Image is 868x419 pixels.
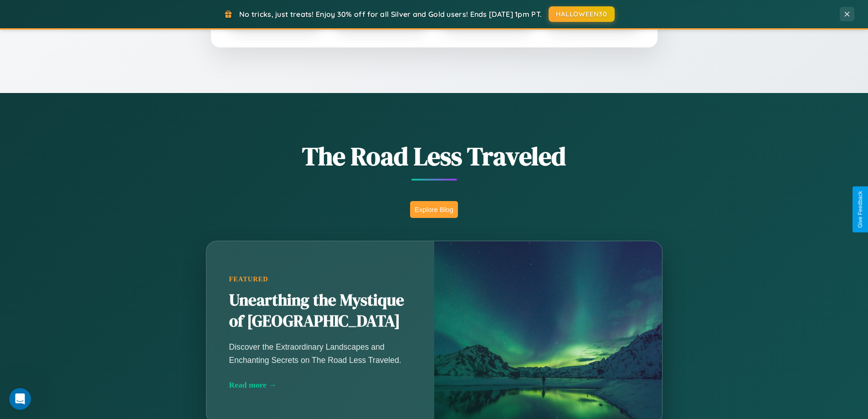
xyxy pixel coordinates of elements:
div: Read more → [229,380,411,390]
h2: Unearthing the Mystique of [GEOGRAPHIC_DATA] [229,290,411,332]
span: No tricks, just treats! Enjoy 30% off for all Silver and Gold users! Ends [DATE] 1pm PT. [239,10,542,19]
h1: The Road Less Traveled [161,139,708,174]
div: Featured [229,275,411,283]
button: Explore Blog [410,201,458,218]
iframe: Intercom live chat [9,388,31,410]
div: Give Feedback [857,191,863,228]
button: HALLOWEEN30 [549,6,615,22]
p: Discover the Extraordinary Landscapes and Enchanting Secrets on The Road Less Traveled. [229,341,411,366]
